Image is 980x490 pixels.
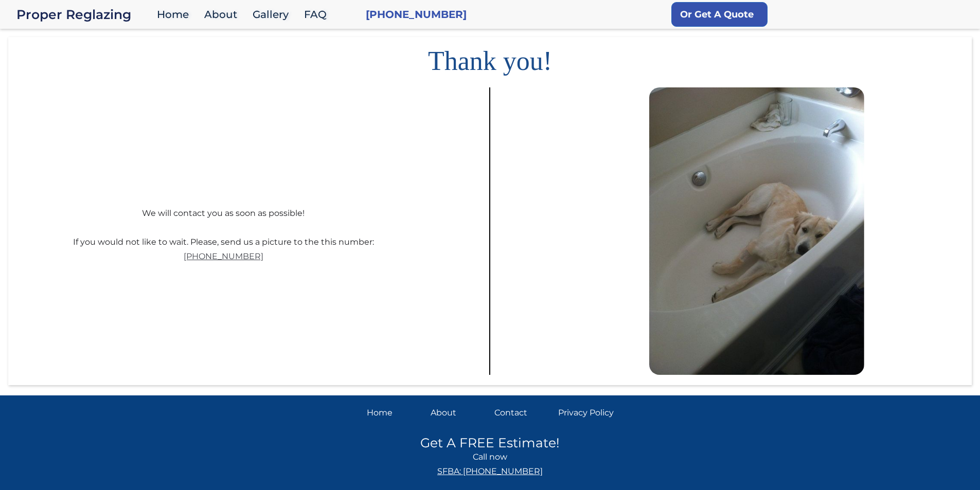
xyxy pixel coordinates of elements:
a: Contact [494,406,550,420]
a: Privacy Policy [558,406,614,420]
a: [PHONE_NUMBER] [366,7,467,22]
a: About [431,406,486,420]
div: We will contact you as soon as possible! If you would not like to wait. Please, send us a picture... [73,198,374,249]
a: home [16,7,152,22]
div: Proper Reglazing [16,7,152,22]
a: About [199,4,247,26]
a: [PHONE_NUMBER] [184,249,263,264]
a: FAQ [299,4,337,26]
a: Or Get A Quote [671,2,768,27]
h1: Thank you! [8,37,972,77]
a: Home [152,4,199,26]
a: Gallery [247,4,299,26]
a: Home [367,406,422,420]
